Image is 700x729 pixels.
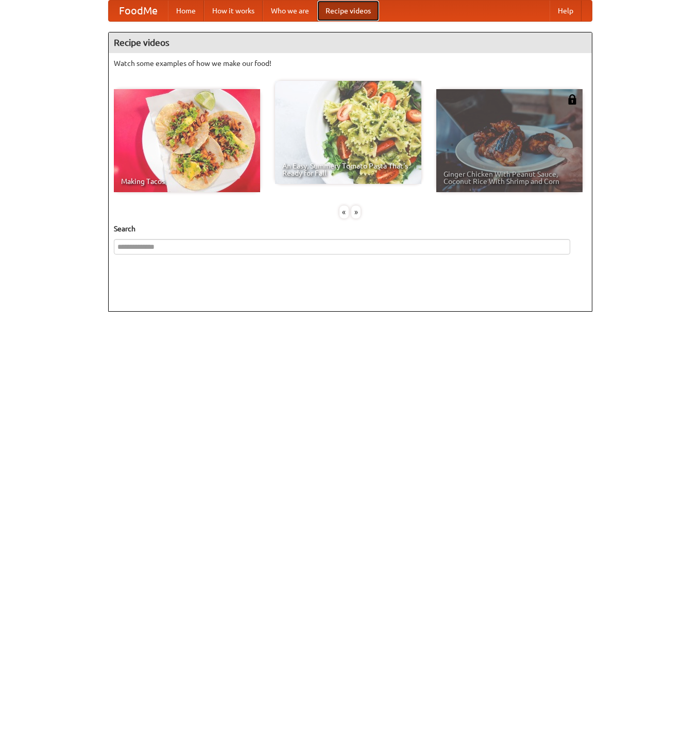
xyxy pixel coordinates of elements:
a: An Easy, Summery Tomato Pasta That's Ready for Fall [275,81,421,184]
span: Making Tacos [121,178,253,185]
a: Making Tacos [114,89,260,192]
a: FoodMe [109,1,168,21]
a: Help [550,1,582,21]
img: 483408.png [567,94,577,105]
h4: Recipe videos [109,32,592,53]
a: How it works [204,1,263,21]
div: « [339,206,349,218]
a: Home [168,1,204,21]
h5: Search [114,224,587,234]
div: » [351,206,361,218]
a: Who we are [263,1,317,21]
p: Watch some examples of how we make our food! [114,58,587,69]
a: Recipe videos [317,1,379,21]
span: An Easy, Summery Tomato Pasta That's Ready for Fall [282,162,414,177]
